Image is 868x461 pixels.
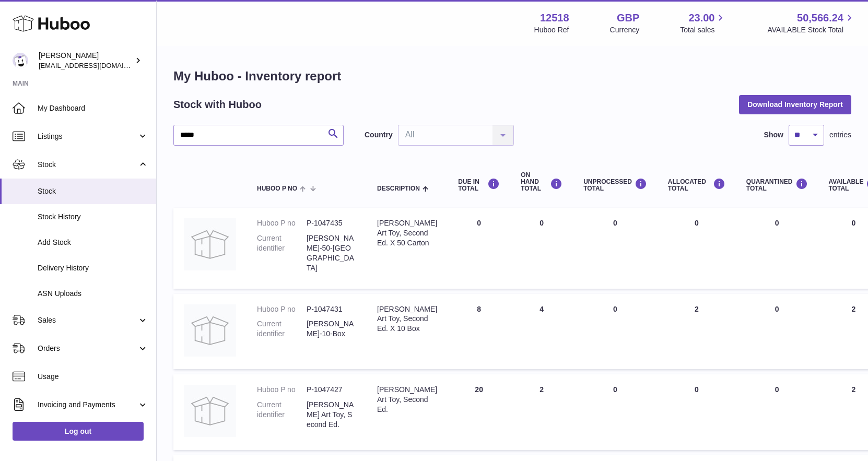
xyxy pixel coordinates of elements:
[184,304,236,357] img: product image
[521,172,562,193] div: ON HAND Total
[458,178,500,192] div: DUE IN TOTAL
[448,294,510,370] td: 8
[797,11,843,25] span: 50,566.24
[573,374,658,450] td: 0
[39,61,154,69] span: [EMAIL_ADDRESS][DOMAIN_NAME]
[658,294,736,370] td: 2
[573,208,658,288] td: 0
[257,385,307,395] dt: Huboo P no
[739,95,851,114] button: Download Inventory Report
[307,233,356,273] dd: [PERSON_NAME]-50-[GEOGRAPHIC_DATA]
[307,304,356,314] dd: P-1047431
[617,11,639,25] strong: GBP
[658,374,736,450] td: 0
[13,53,28,68] img: caitlin@fancylamp.co
[257,304,307,314] dt: Huboo P no
[307,385,356,395] dd: P-1047427
[573,294,658,370] td: 0
[688,11,714,25] span: 23.00
[775,305,779,313] span: 0
[173,68,851,85] h1: My Huboo - Inventory report
[38,263,148,273] span: Delivery History
[668,178,725,192] div: ALLOCATED Total
[39,51,133,70] div: [PERSON_NAME]
[38,103,148,113] span: My Dashboard
[257,233,307,273] dt: Current identifier
[257,400,307,430] dt: Current identifier
[307,319,356,339] dd: [PERSON_NAME]-10-Box
[38,289,148,299] span: ASN Uploads
[610,25,640,35] div: Currency
[257,319,307,339] dt: Current identifier
[448,208,510,288] td: 0
[38,160,137,170] span: Stock
[764,130,783,140] label: Show
[173,98,262,112] h2: Stock with Huboo
[377,304,437,334] div: [PERSON_NAME] Art Toy, Second Ed. X 10 Box
[38,400,137,410] span: Invoicing and Payments
[680,25,726,35] span: Total sales
[38,132,137,141] span: Listings
[377,385,437,415] div: [PERSON_NAME] Art Toy, Second Ed.
[13,422,144,441] a: Log out
[583,178,647,192] div: UNPROCESSED Total
[38,344,137,353] span: Orders
[307,218,356,228] dd: P-1047435
[38,238,148,247] span: Add Stock
[510,294,573,370] td: 4
[767,25,855,35] span: AVAILABLE Stock Total
[680,11,726,35] a: 23.00 Total sales
[377,185,420,192] span: Description
[746,178,808,192] div: QUARANTINED Total
[38,315,137,325] span: Sales
[775,385,779,394] span: 0
[365,130,393,140] label: Country
[510,374,573,450] td: 2
[829,130,851,140] span: entries
[448,374,510,450] td: 20
[540,11,569,25] strong: 12518
[257,185,297,192] span: Huboo P no
[534,25,569,35] div: Huboo Ref
[257,218,307,228] dt: Huboo P no
[510,208,573,288] td: 0
[658,208,736,288] td: 0
[38,186,148,196] span: Stock
[307,400,356,430] dd: [PERSON_NAME] Art Toy, Second Ed.
[775,219,779,227] span: 0
[38,212,148,222] span: Stock History
[184,218,236,270] img: product image
[184,385,236,437] img: product image
[767,11,855,35] a: 50,566.24 AVAILABLE Stock Total
[377,218,437,248] div: [PERSON_NAME] Art Toy, Second Ed. X 50 Carton
[38,372,148,382] span: Usage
